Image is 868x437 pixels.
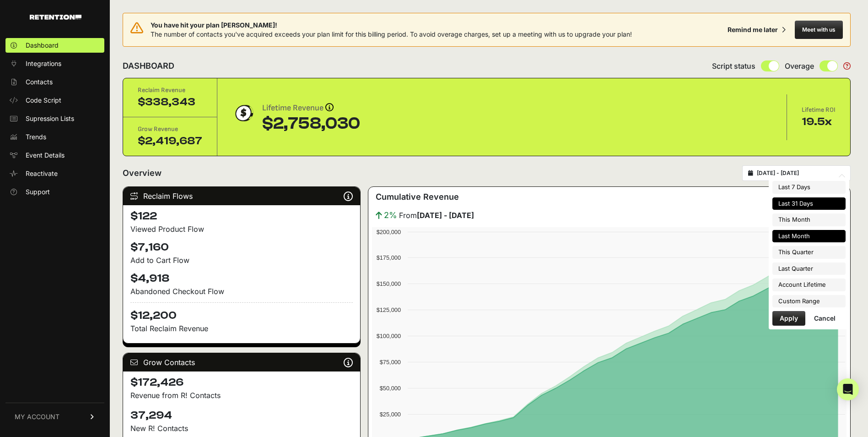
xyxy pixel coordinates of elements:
text: $50,000 [379,385,400,392]
li: This Quarter [772,246,846,259]
a: Dashboard [5,38,104,53]
a: Support [5,185,104,199]
span: Supression Lists [26,114,74,123]
text: $125,000 [376,306,400,313]
span: Overage [785,60,814,71]
span: 2% [384,209,397,222]
text: $75,000 [379,359,400,366]
li: Custom Range [772,295,846,308]
strong: [DATE] - [DATE] [417,211,474,220]
div: Lifetime ROI [802,105,836,115]
span: Support [26,187,50,197]
span: Code Script [26,96,61,105]
h4: $4,918 [130,271,353,286]
h4: $12,200 [130,302,353,323]
div: Open Intercom Messenger [837,378,859,400]
li: Last 7 Days [772,181,846,194]
h4: $7,160 [130,240,353,255]
div: Abandoned Checkout Flow [130,286,353,297]
div: Reclaim Flows [123,187,360,205]
li: Last Quarter [772,262,846,275]
span: You have hit your plan [PERSON_NAME]! [151,21,632,30]
h3: Cumulative Revenue [376,191,459,203]
li: This Month [772,213,846,226]
div: 19.5x [802,115,836,129]
div: Grow Contacts [123,353,360,371]
button: Cancel [807,311,843,326]
button: Remind me later [724,22,789,38]
a: MY ACCOUNT [5,403,104,431]
text: $25,000 [379,411,400,418]
text: $150,000 [376,280,400,287]
span: Integrations [26,59,61,68]
span: Trends [26,132,46,142]
h2: DASHBOARD [123,60,174,72]
div: $2,419,687 [138,134,202,148]
h4: $172,426 [130,375,353,390]
div: Viewed Product Flow [130,224,353,235]
span: From [399,210,474,221]
text: $175,000 [376,254,400,261]
h4: $122 [130,209,353,224]
a: Event Details [5,148,104,163]
div: Remind me later [728,25,778,34]
a: Reactivate [5,166,104,181]
span: Event Details [26,151,65,160]
span: Contacts [26,77,53,87]
span: Dashboard [26,41,59,50]
div: $2,758,030 [262,115,360,133]
li: Last Month [772,230,846,243]
button: Meet with us [795,21,843,39]
span: MY ACCOUNT [15,412,59,421]
img: Retention.com [30,15,81,20]
a: Supression Lists [5,111,104,126]
button: Apply [772,311,805,326]
h4: 37,294 [130,408,353,423]
a: Trends [5,130,104,144]
span: Script status [712,60,755,71]
a: Contacts [5,75,104,89]
text: $100,000 [376,333,400,339]
div: Add to Cart Flow [130,255,353,266]
div: Lifetime Revenue [262,102,360,115]
p: Revenue from R! Contacts [130,390,353,401]
div: Reclaim Revenue [138,86,202,95]
div: Grow Revenue [138,125,202,134]
a: Code Script [5,93,104,108]
li: Account Lifetime [772,279,846,291]
p: New R! Contacts [130,423,353,434]
h2: Overview [123,167,162,180]
span: The number of contacts you've acquired exceeds your plan limit for this billing period. To avoid ... [151,30,632,38]
div: $338,343 [138,95,202,109]
li: Last 31 Days [772,197,846,210]
p: Total Reclaim Revenue [130,323,353,334]
a: Integrations [5,56,104,71]
text: $200,000 [376,229,400,235]
img: dollar-coin-05c43ed7efb7bc0c12610022525b4bbbb207c7efeef5aecc26f025e68dcafac9.png [232,102,255,125]
span: Reactivate [26,169,58,178]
